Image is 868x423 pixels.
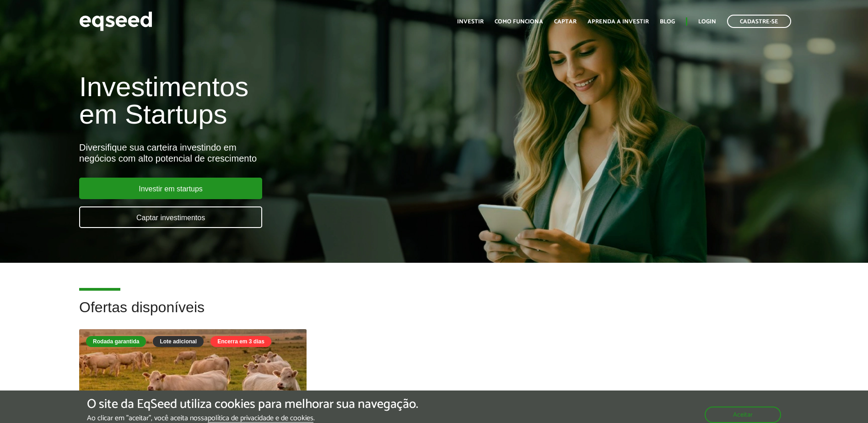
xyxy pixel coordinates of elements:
[87,397,418,412] h5: O site da EqSeed utiliza cookies para melhorar sua navegação.
[554,19,577,25] a: Captar
[660,19,675,25] a: Blog
[210,336,271,347] div: Encerra em 3 dias
[79,206,262,228] a: Captar investimentos
[86,336,146,347] div: Rodada garantida
[495,19,543,25] a: Como funciona
[588,19,649,25] a: Aprenda a investir
[153,336,204,347] div: Lote adicional
[79,178,262,199] a: Investir em startups
[87,414,418,423] p: Ao clicar em "aceitar", você aceita nossa .
[705,407,781,423] button: Aceitar
[457,19,484,25] a: Investir
[727,15,791,28] a: Cadastre-se
[79,9,152,33] img: EqSeed
[79,299,789,329] h2: Ofertas disponíveis
[79,142,500,164] div: Diversifique sua carteira investindo em negócios com alto potencial de crescimento
[79,73,500,128] h1: Investimentos em Startups
[698,19,716,25] a: Login
[208,415,313,423] a: política de privacidade e de cookies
